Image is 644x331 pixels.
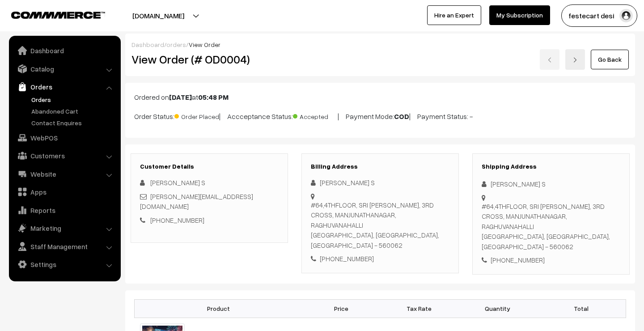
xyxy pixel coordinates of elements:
a: Staff Management [11,238,118,255]
h3: Customer Details [140,163,279,170]
div: [PERSON_NAME] S [482,179,620,189]
div: [PERSON_NAME] S [311,178,449,188]
div: #64,4THFLOOR, SRI [PERSON_NAME], 3RD CROSS, MANJUNATHANAGAR, RAGHUVANAHALLI [GEOGRAPHIC_DATA], [G... [482,201,620,252]
a: [PHONE_NUMBER] [150,216,204,224]
a: Hire an Expert [427,5,481,25]
a: Marketing [11,220,118,236]
a: Settings [11,256,118,272]
th: Product [135,299,302,318]
div: / / [131,40,629,49]
span: View Order [189,41,220,48]
a: COMMMERCE [11,9,89,20]
img: user [619,9,633,22]
span: Order Placed [174,110,219,121]
a: Abandoned Cart [29,106,118,116]
a: Orders [29,95,118,104]
th: Quantity [458,299,537,318]
th: Tax Rate [380,299,458,318]
b: 05:48 PM [198,93,229,102]
span: [PERSON_NAME] S [150,178,205,187]
a: Orders [11,79,118,95]
div: #64,4THFLOOR, SRI [PERSON_NAME], 3RD CROSS, MANJUNATHANAGAR, RAGHUVANAHALLI [GEOGRAPHIC_DATA], [G... [311,200,449,250]
p: Order Status: | Accceptance Status: | Payment Mode: | Payment Status: - [134,110,626,122]
a: Website [11,166,118,182]
a: Catalog [11,61,118,77]
a: [PERSON_NAME][EMAIL_ADDRESS][DOMAIN_NAME] [140,192,253,211]
h2: View Order (# OD0004) [131,52,288,66]
h3: Billing Address [311,163,449,170]
a: Apps [11,184,118,200]
span: Accepted [293,110,338,121]
a: WebPOS [11,130,118,146]
th: Price [302,299,380,318]
p: Ordered on at [134,92,626,102]
a: Go Back [591,50,629,69]
h3: Shipping Address [482,163,620,170]
button: [DOMAIN_NAME] [101,4,216,27]
a: Customers [11,148,118,164]
th: Total [537,299,626,318]
a: Reports [11,202,118,218]
img: COMMMERCE [11,12,105,18]
a: Dashboard [131,41,164,48]
div: [PHONE_NUMBER] [482,255,620,265]
a: My Subscription [489,5,550,25]
div: [PHONE_NUMBER] [311,254,449,264]
button: festecart desi [561,4,637,27]
a: Contact Enquires [29,118,118,127]
a: orders [166,41,186,48]
b: [DATE] [169,93,192,102]
b: COD [394,112,409,121]
a: Dashboard [11,42,118,59]
img: right-arrow.png [572,57,578,63]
